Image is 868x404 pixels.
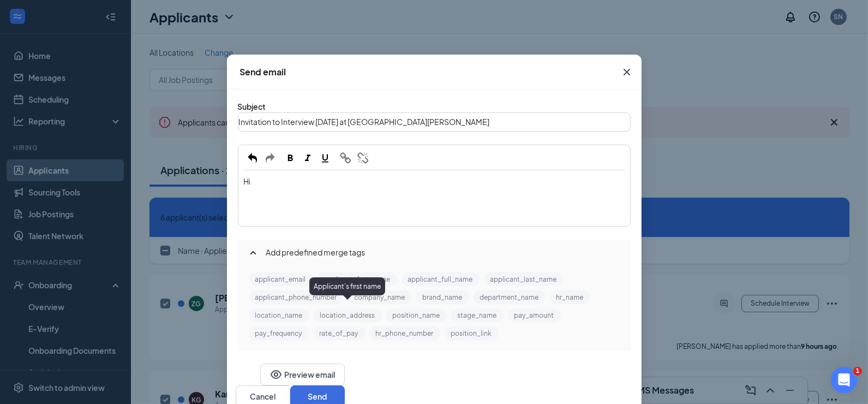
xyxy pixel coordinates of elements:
button: Italic [299,151,316,167]
button: applicant_full_name [402,272,480,286]
button: Close [612,55,642,90]
iframe: Intercom live chat [831,367,857,393]
span: Hi [244,176,251,186]
span: Add predefined merge tags [266,246,622,258]
button: EyePreview email [260,364,345,385]
button: applicant_last_name [484,272,564,286]
div: Applicant's first name [309,277,385,295]
svg: Cross [620,66,633,79]
button: location_address [314,308,382,322]
div: Send email [240,66,286,78]
svg: SmallChevronUp [247,246,260,259]
button: Underline [316,151,334,167]
button: rate_of_pay [313,326,365,340]
button: hr_name [550,290,590,304]
button: hr_phone_number [369,326,440,340]
button: brand_name [416,290,469,304]
button: pay_amount [508,308,561,322]
button: Undo [244,151,261,167]
button: position_link [445,326,499,340]
button: Bold [282,151,299,167]
button: pay_frequency [249,326,309,340]
button: position_name [386,308,447,322]
button: department_name [474,290,546,304]
button: Redo [261,151,279,167]
button: applicant_email [249,272,313,286]
button: Remove Link [354,151,372,167]
button: stage_name [451,308,504,322]
span: 1 [853,367,862,376]
button: applicant_phone_number [249,290,344,304]
span: Invitation to Interview [DATE] at [GEOGRAPHIC_DATA][PERSON_NAME] [239,117,490,127]
svg: Eye [270,368,283,381]
div: Enter your message here [239,171,630,225]
div: Edit text [239,114,630,130]
button: applicant_first_name [317,272,397,286]
div: Add predefined merge tags [238,240,631,268]
button: location_name [249,308,309,322]
button: Link [337,151,354,167]
span: Subject [238,102,266,111]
